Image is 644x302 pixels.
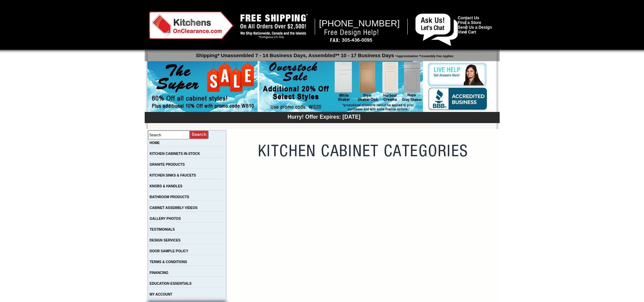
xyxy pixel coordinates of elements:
span: *Approximation **Assembly Fee Applies [394,53,454,58]
a: KNOBS & HANDLES [150,184,183,188]
a: GRANITE PRODUCTS [150,163,185,166]
span: [PHONE_NUMBER] [319,18,400,28]
a: HOME [150,141,160,145]
a: MY ACCOUNT [150,293,172,296]
a: Find a Store [458,20,481,25]
a: Send Us a Design [458,25,492,30]
a: KITCHEN SINKS & FAUCETS [150,173,196,177]
a: DOOR SAMPLE POLICY [150,249,188,253]
input: Submit [190,130,209,139]
a: View Cart [458,30,476,34]
a: KITCHEN CABINETS IN-STOCK [150,152,200,156]
a: DESIGN SERVICES [150,238,181,242]
a: CABINET ASSEMBLY VIDEOS [150,206,198,210]
a: EDUCATION ESSENTIALS [150,282,192,285]
a: TESTIMONIALS [150,228,175,231]
a: GALLERY PHOTOS [150,217,181,220]
a: BATHROOM PRODUCTS [150,195,189,199]
a: FINANCING [150,271,169,275]
a: TERMS & CONDITIONS [150,260,187,264]
img: Kitchens on Clearance Logo [149,11,234,39]
p: Shipping* Unassembled 7 - 14 Business Days, Assembled** 10 - 17 Business Days [148,49,500,58]
div: Hurry! Offer Expires: [DATE] [148,113,500,120]
a: Contact Us [458,16,479,20]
